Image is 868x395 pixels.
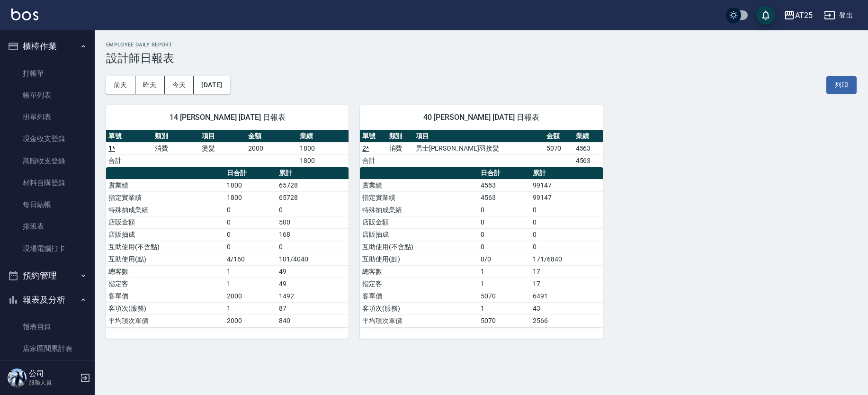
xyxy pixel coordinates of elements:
[135,76,165,94] button: 昨天
[152,130,199,143] th: 類別
[106,314,224,327] td: 平均項次單價
[780,6,816,25] button: AT25
[277,290,349,302] td: 1492
[199,142,246,154] td: 燙髮
[478,191,530,204] td: 4563
[4,287,91,312] button: 報表及分析
[106,167,349,327] table: a dense table
[530,278,602,290] td: 17
[478,241,530,253] td: 0
[387,130,413,143] th: 類別
[199,130,246,143] th: 項目
[106,191,224,204] td: 指定實業績
[360,290,478,302] td: 客單價
[573,142,603,154] td: 4563
[360,204,478,216] td: 特殊抽成業績
[360,167,602,327] table: a dense table
[360,130,386,143] th: 單號
[360,241,478,253] td: 互助使用(不含點)
[530,204,602,216] td: 0
[246,142,297,154] td: 2000
[478,204,530,216] td: 0
[4,84,91,106] a: 帳單列表
[277,253,349,265] td: 101/4040
[224,191,277,204] td: 1800
[4,34,91,59] button: 櫃檯作業
[29,378,77,387] p: 服務人員
[360,314,478,327] td: 平均項次單價
[106,253,224,265] td: 互助使用(點)
[152,142,199,154] td: 消費
[573,130,603,143] th: 業績
[478,167,530,180] th: 日合計
[360,191,478,204] td: 指定實業績
[756,6,775,25] button: save
[530,314,602,327] td: 2566
[544,130,573,143] th: 金額
[297,142,349,154] td: 1800
[4,150,91,172] a: 高階收支登錄
[106,216,224,228] td: 店販金額
[224,241,277,253] td: 0
[360,253,478,265] td: 互助使用(點)
[194,76,230,94] button: [DATE]
[478,265,530,278] td: 1
[224,253,277,265] td: 4/160
[360,130,602,167] table: a dense table
[106,302,224,314] td: 客項次(服務)
[544,142,573,154] td: 5070
[224,216,277,228] td: 0
[29,369,77,378] h5: 公司
[360,302,478,314] td: 客項次(服務)
[106,265,224,278] td: 總客數
[371,113,591,122] span: 40 [PERSON_NAME] [DATE] 日報表
[277,314,349,327] td: 840
[360,179,478,191] td: 實業績
[4,172,91,194] a: 材料自購登錄
[224,228,277,241] td: 0
[530,253,602,265] td: 171/6840
[4,263,91,288] button: 預約管理
[360,216,478,228] td: 店販金額
[4,128,91,150] a: 現金收支登錄
[277,228,349,241] td: 168
[277,216,349,228] td: 500
[8,368,27,387] img: Person
[478,228,530,241] td: 0
[360,228,478,241] td: 店販抽成
[106,290,224,302] td: 客單價
[530,228,602,241] td: 0
[530,241,602,253] td: 0
[277,265,349,278] td: 49
[478,278,530,290] td: 1
[4,63,91,84] a: 打帳單
[4,215,91,237] a: 排班表
[246,130,297,143] th: 金額
[297,130,349,143] th: 業績
[387,142,413,154] td: 消費
[224,167,277,180] th: 日合計
[478,290,530,302] td: 5070
[530,167,602,180] th: 累計
[224,278,277,290] td: 1
[224,314,277,327] td: 2000
[224,265,277,278] td: 1
[106,241,224,253] td: 互助使用(不含點)
[4,359,91,381] a: 店家日報表
[277,167,349,180] th: 累計
[297,154,349,167] td: 1800
[224,204,277,216] td: 0
[360,154,386,167] td: 合計
[106,278,224,290] td: 指定客
[530,179,602,191] td: 99147
[826,76,857,94] button: 列印
[478,314,530,327] td: 5070
[530,302,602,314] td: 43
[360,265,478,278] td: 總客數
[224,290,277,302] td: 2000
[4,338,91,359] a: 店家區間累計表
[530,216,602,228] td: 0
[106,228,224,241] td: 店販抽成
[360,278,478,290] td: 指定客
[11,9,38,20] img: Logo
